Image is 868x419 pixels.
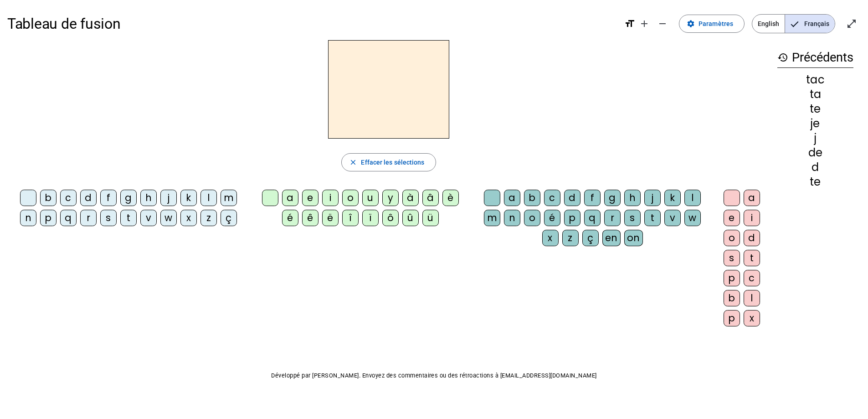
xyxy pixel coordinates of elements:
[777,162,853,173] div: d
[624,230,643,246] div: on
[744,250,760,266] div: t
[100,190,117,206] div: f
[777,147,853,158] div: de
[724,210,740,226] div: e
[221,190,237,206] div: m
[60,210,77,226] div: q
[200,210,217,226] div: z
[777,52,788,63] mat-icon: history
[180,190,197,206] div: k
[562,230,579,246] div: z
[120,210,137,226] div: t
[664,210,681,226] div: v
[582,230,599,246] div: ç
[544,190,560,206] div: c
[564,210,580,226] div: p
[777,133,853,144] div: j
[342,190,359,206] div: o
[442,190,459,206] div: è
[7,370,861,381] p: Développé par [PERSON_NAME]. Envoyez des commentaires ou des rétroactions à [EMAIL_ADDRESS][DOMAI...
[624,210,641,226] div: s
[744,190,760,206] div: a
[785,15,835,33] span: Français
[362,210,379,226] div: ï
[349,158,357,166] mat-icon: close
[160,190,177,206] div: j
[777,176,853,187] div: te
[687,20,695,28] mat-icon: settings
[684,210,701,226] div: w
[322,190,339,206] div: i
[504,190,520,206] div: a
[724,290,740,306] div: b
[564,190,580,206] div: d
[744,290,760,306] div: l
[684,190,701,206] div: l
[777,118,853,129] div: je
[602,230,621,246] div: en
[842,15,861,33] button: Entrer en plein écran
[777,89,853,100] div: ta
[302,210,318,226] div: ê
[524,190,540,206] div: b
[302,190,318,206] div: e
[361,157,424,168] span: Effacer les sélections
[140,190,157,206] div: h
[699,18,733,29] span: Paramètres
[635,15,653,33] button: Augmenter la taille de la police
[604,190,621,206] div: g
[544,210,560,226] div: é
[679,15,745,33] button: Paramètres
[604,210,621,226] div: r
[777,74,853,85] div: tac
[484,210,500,226] div: m
[402,190,419,206] div: à
[180,210,197,226] div: x
[653,15,672,33] button: Diminuer la taille de la police
[221,210,237,226] div: ç
[282,190,298,206] div: a
[504,210,520,226] div: n
[584,190,601,206] div: f
[524,210,540,226] div: o
[80,190,97,206] div: d
[140,210,157,226] div: v
[644,210,661,226] div: t
[744,270,760,286] div: c
[639,18,650,29] mat-icon: add
[724,250,740,266] div: s
[60,190,77,206] div: c
[422,210,439,226] div: ü
[664,190,681,206] div: k
[724,230,740,246] div: o
[724,310,740,326] div: p
[200,190,217,206] div: l
[120,190,137,206] div: g
[422,190,439,206] div: â
[100,210,117,226] div: s
[744,230,760,246] div: d
[657,18,668,29] mat-icon: remove
[20,210,36,226] div: n
[40,210,56,226] div: p
[752,15,785,33] span: English
[584,210,601,226] div: q
[7,9,617,38] h1: Tableau de fusion
[644,190,661,206] div: j
[341,153,436,171] button: Effacer les sélections
[624,190,641,206] div: h
[542,230,559,246] div: x
[382,190,399,206] div: y
[282,210,298,226] div: é
[40,190,56,206] div: b
[752,14,835,33] mat-button-toggle-group: Language selection
[744,310,760,326] div: x
[160,210,177,226] div: w
[80,210,97,226] div: r
[777,47,853,68] h3: Précédents
[624,18,635,29] mat-icon: format_size
[846,18,857,29] mat-icon: open_in_full
[724,270,740,286] div: p
[382,210,399,226] div: ô
[362,190,379,206] div: u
